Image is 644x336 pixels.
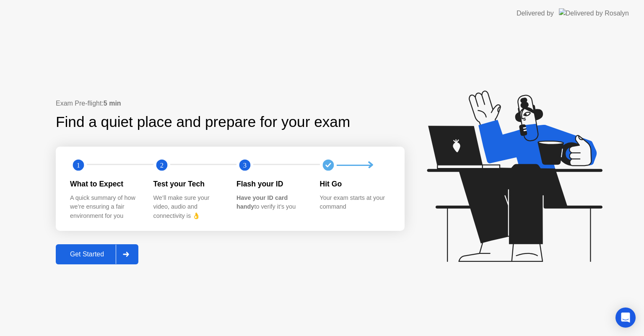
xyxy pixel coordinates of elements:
div: to verify it’s you [236,194,306,212]
div: Hit Go [320,178,390,189]
div: Flash your ID [236,178,306,189]
button: Get Started [56,244,138,264]
div: Your exam starts at your command [320,194,390,212]
div: Open Intercom Messenger [615,308,636,328]
text: 1 [77,161,80,169]
div: Test your Tech [153,178,223,189]
div: We’ll make sure your video, audio and connectivity is 👌 [153,194,223,221]
img: Delivered by Rosalyn [559,8,629,18]
div: Find a quiet place and prepare for your exam [56,111,351,133]
div: Delivered by [517,8,554,18]
div: Get Started [58,251,116,258]
div: Exam Pre-flight: [56,98,405,109]
b: 5 min [104,100,121,107]
b: Have your ID card handy [236,194,288,210]
text: 3 [243,161,247,169]
text: 2 [160,161,163,169]
div: What to Expect [70,178,140,189]
div: A quick summary of how we’re ensuring a fair environment for you [70,194,140,221]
